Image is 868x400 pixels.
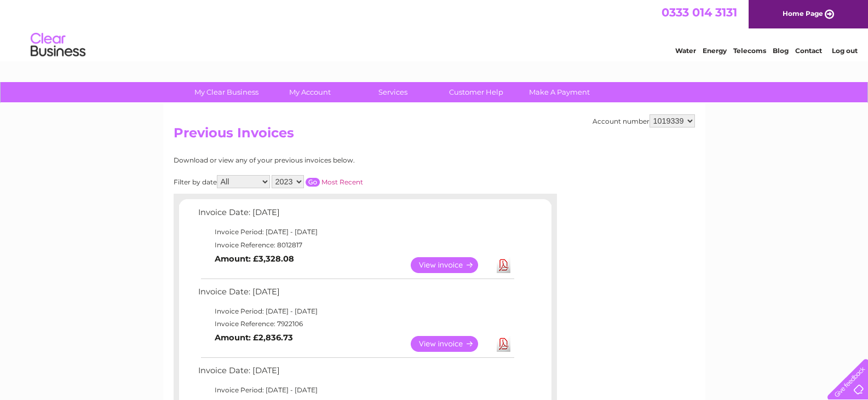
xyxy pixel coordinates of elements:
[773,47,789,55] a: Blog
[832,47,858,55] a: Log out
[196,317,516,331] td: Invoice Reference: 7922106
[265,82,355,102] a: My Account
[675,47,696,55] a: Water
[215,254,294,264] b: Amount: £3,328.08
[176,6,693,53] div: Clear Business is a trading name of Verastar Limited (registered in [GEOGRAPHIC_DATA] No. 3667643...
[795,47,822,55] a: Contact
[514,82,605,102] a: Make A Payment
[497,336,510,352] a: Download
[174,125,695,146] h2: Previous Invoices
[196,285,516,305] td: Invoice Date: [DATE]
[196,363,516,384] td: Invoice Date: [DATE]
[174,175,461,188] div: Filter by date
[30,28,86,62] img: logo.png
[431,82,521,102] a: Customer Help
[321,178,363,186] a: Most Recent
[196,305,516,318] td: Invoice Period: [DATE] - [DATE]
[196,384,516,397] td: Invoice Period: [DATE] - [DATE]
[196,239,516,252] td: Invoice Reference: 8012817
[196,205,516,225] td: Invoice Date: [DATE]
[348,82,438,102] a: Services
[174,156,461,164] div: Download or view any of your previous invoices below.
[593,114,695,127] div: Account number
[703,47,727,55] a: Energy
[411,336,491,352] a: View
[181,82,272,102] a: My Clear Business
[662,5,737,19] a: 0333 014 3131
[411,257,491,273] a: View
[196,225,516,239] td: Invoice Period: [DATE] - [DATE]
[497,257,510,273] a: Download
[733,47,766,55] a: Telecoms
[215,333,293,343] b: Amount: £2,836.73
